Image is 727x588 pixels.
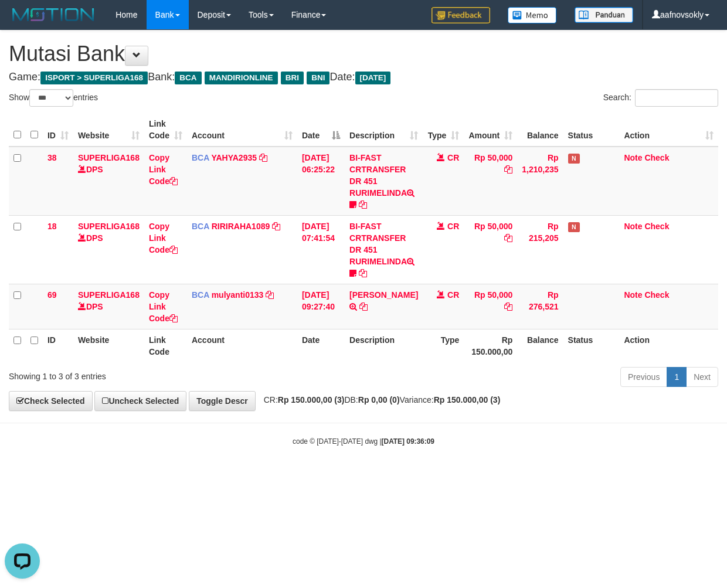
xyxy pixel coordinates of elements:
[603,89,718,107] label: Search:
[307,72,329,84] span: BNI
[144,329,187,362] th: Link Code
[345,113,423,147] th: Description: activate to sort column ascending
[47,222,57,231] span: 18
[297,113,345,147] th: Date: activate to sort column descending
[149,290,178,323] a: Copy Link Code
[149,222,178,254] a: Copy Link Code
[297,215,345,284] td: [DATE] 07:41:54
[281,72,304,84] span: BRI
[293,437,434,446] small: code © [DATE]-[DATE] dwg |
[78,222,140,231] a: SUPERLIGA168
[9,89,98,107] label: Show entries
[517,113,563,147] th: Balance
[624,290,642,300] a: Note
[667,367,687,387] a: 1
[278,395,345,405] strong: Rp 150.000,00 (3)
[73,215,144,284] td: DPS
[447,153,459,162] span: CR
[644,153,669,162] a: Check
[359,268,367,278] a: Copy BI-FAST CRTRANSFER DR 451 RURIMELINDA to clipboard
[192,153,209,162] span: BCA
[266,290,274,300] a: Copy mulyanti0133 to clipboard
[447,290,459,300] span: CR
[175,72,201,84] span: BCA
[464,329,517,362] th: Rp 150.000,00
[144,113,187,147] th: Link Code: activate to sort column ascending
[464,284,517,329] td: Rp 50,000
[9,6,98,23] img: MOTION_logo.png
[9,72,718,83] h4: Game: Bank: Date:
[517,147,563,216] td: Rp 1,210,235
[447,222,459,231] span: CR
[9,391,93,411] a: Check Selected
[644,222,669,231] a: Check
[29,89,73,107] select: Showentries
[624,222,642,231] a: Note
[78,153,140,162] a: SUPERLIGA168
[423,113,464,147] th: Type: activate to sort column ascending
[563,113,620,147] th: Status
[78,290,140,300] a: SUPERLIGA168
[504,233,512,243] a: Copy Rp 50,000 to clipboard
[568,154,580,164] span: Has Note
[358,395,400,405] strong: Rp 0,00 (0)
[73,284,144,329] td: DPS
[517,284,563,329] td: Rp 276,521
[73,329,144,362] th: Website
[355,72,391,84] span: [DATE]
[297,147,345,216] td: [DATE] 06:25:22
[205,72,278,84] span: MANDIRIONLINE
[644,290,669,300] a: Check
[345,147,423,216] td: BI-FAST CRTRANSFER DR 451 RURIMELINDA
[259,153,267,162] a: Copy YAHYA2935 to clipboard
[5,5,40,40] button: Open LiveChat chat widget
[359,200,367,209] a: Copy BI-FAST CRTRANSFER DR 451 RURIMELINDA to clipboard
[635,89,718,107] input: Search:
[517,329,563,362] th: Balance
[73,113,144,147] th: Website: activate to sort column ascending
[94,391,186,411] a: Uncheck Selected
[504,302,512,311] a: Copy Rp 50,000 to clipboard
[568,222,580,232] span: Has Note
[272,222,280,231] a: Copy RIRIRAHA1089 to clipboard
[192,290,209,300] span: BCA
[9,366,294,382] div: Showing 1 to 3 of 3 entries
[432,7,490,23] img: Feedback.jpg
[47,153,57,162] span: 38
[212,222,270,231] a: RIRIRAHA1089
[149,153,178,186] a: Copy Link Code
[345,329,423,362] th: Description
[619,329,718,362] th: Action
[43,113,73,147] th: ID: activate to sort column ascending
[349,290,418,300] a: [PERSON_NAME]
[187,329,297,362] th: Account
[508,7,557,23] img: Button%20Memo.svg
[686,367,718,387] a: Next
[464,113,517,147] th: Amount: activate to sort column ascending
[40,72,148,84] span: ISPORT > SUPERLIGA168
[434,395,501,405] strong: Rp 150.000,00 (3)
[464,147,517,216] td: Rp 50,000
[382,437,434,446] strong: [DATE] 09:36:09
[189,391,256,411] a: Toggle Descr
[504,165,512,174] a: Copy Rp 50,000 to clipboard
[9,42,718,66] h1: Mutasi Bank
[43,329,73,362] th: ID
[211,153,257,162] a: YAHYA2935
[297,284,345,329] td: [DATE] 09:27:40
[464,215,517,284] td: Rp 50,000
[258,395,501,405] span: CR: DB: Variance:
[624,153,642,162] a: Note
[563,329,620,362] th: Status
[423,329,464,362] th: Type
[212,290,264,300] a: mulyanti0133
[575,7,633,23] img: panduan.png
[359,302,368,311] a: Copy MUHAMMAD SYIRODJUD to clipboard
[517,215,563,284] td: Rp 215,205
[620,367,667,387] a: Previous
[187,113,297,147] th: Account: activate to sort column ascending
[192,222,209,231] span: BCA
[73,147,144,216] td: DPS
[619,113,718,147] th: Action: activate to sort column ascending
[297,329,345,362] th: Date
